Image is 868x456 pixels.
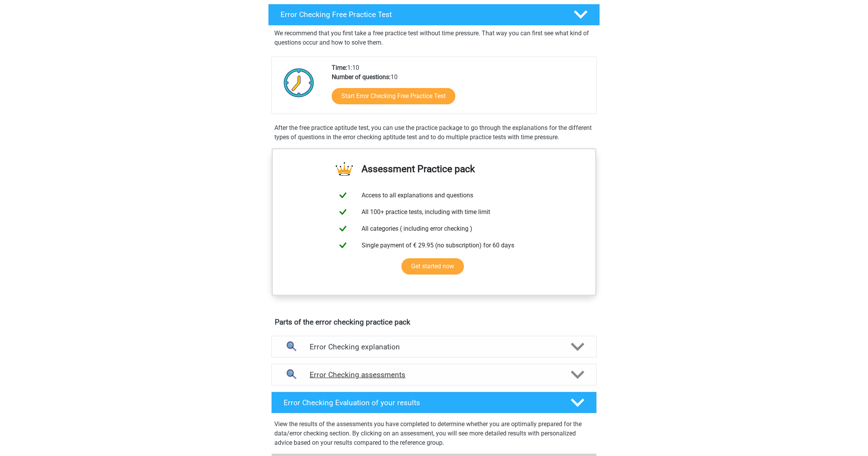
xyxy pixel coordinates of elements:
[265,4,603,26] a: Error Checking Free Practice Test
[332,73,391,81] b: Number of questions:
[326,63,596,114] div: 1:10 10
[284,398,558,407] h4: Error Checking Evaluation of your results
[401,258,464,275] a: Get started now
[332,88,455,104] a: Start Error Checking Free Practice Test
[310,342,558,351] h4: Error Checking explanation
[332,64,347,71] b: Time:
[274,420,594,447] p: View the results of the assessments you have completed to determine whether you are optimally pre...
[271,123,597,142] div: After the free practice aptitude test, you can use the practice package to go through the explana...
[279,63,319,102] img: Clock
[275,318,593,326] h4: Parts of the error checking practice pack
[268,336,600,358] a: explanations Error Checking explanation
[274,29,594,47] p: We recommend that you first take a free practice test without time pressure. That way you can fir...
[281,365,301,385] img: error checking assessments
[268,392,600,413] a: Error Checking Evaluation of your results
[268,364,600,385] a: assessments Error Checking assessments
[281,10,561,19] h4: Error Checking Free Practice Test
[310,370,558,379] h4: Error Checking assessments
[281,337,301,357] img: error checking explanations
